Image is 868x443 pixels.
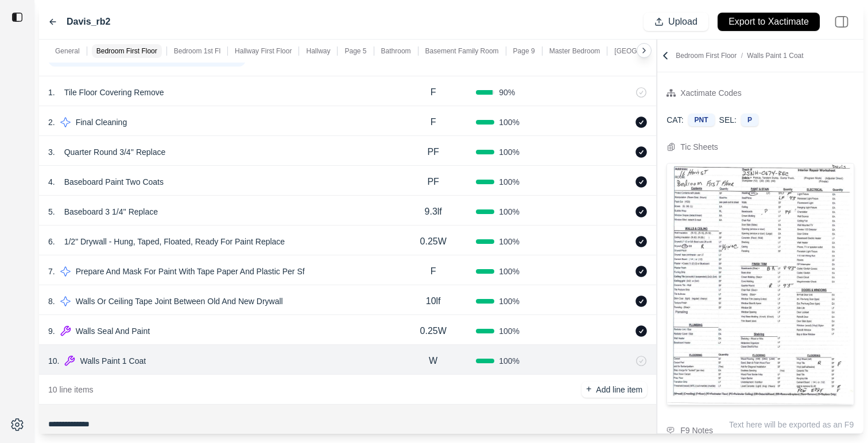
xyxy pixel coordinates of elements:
[680,140,718,154] div: Tic Sheets
[513,46,535,56] p: Page 9
[741,114,758,126] div: P
[666,114,683,126] p: CAT:
[425,46,499,56] p: Basement Family Room
[60,204,162,220] p: Baseboard 3 1/4'' Replace
[48,325,55,337] p: 9 .
[48,146,55,158] p: 3 .
[381,46,411,56] p: Bathroom
[676,51,803,60] p: Bedroom First Floor
[680,423,713,437] div: F9 Notes
[427,145,439,159] p: PF
[55,46,80,56] p: General
[667,164,854,405] img: Cropped Image
[499,355,520,367] span: 100 %
[429,354,437,368] p: W
[431,86,436,99] p: F
[174,46,220,56] p: Bedroom 1st Fl
[60,144,170,160] p: Quarter Round 3/4'' Replace
[829,9,854,34] img: right-panel.svg
[644,13,708,31] button: Upload
[719,114,737,126] p: SEL:
[71,323,154,339] p: Walls Seal And Paint
[582,382,647,398] button: +Add line item
[666,427,675,434] img: comment
[48,236,55,247] p: 6 .
[75,353,150,369] p: Walls Paint 1 Coat
[718,13,820,31] button: Export to Xactimate
[48,87,55,98] p: 1 .
[549,46,600,56] p: Master Bedroom
[728,15,809,29] p: Export to Xactimate
[48,176,55,188] p: 4 .
[420,324,447,338] p: 0.25W
[420,235,447,248] p: 0.25W
[499,325,520,337] span: 100 %
[48,266,55,277] p: 7 .
[48,296,55,307] p: 8 .
[596,384,642,395] p: Add line item
[680,86,742,100] div: Xactimate Codes
[67,15,111,29] label: Davis_rb2
[96,46,157,56] p: Bedroom First Floor
[48,206,55,217] p: 5 .
[425,205,442,219] p: 9.3lf
[426,294,441,308] p: 10lf
[48,116,55,128] p: 2 .
[747,52,803,60] span: Walls Paint 1 Coat
[427,175,439,189] p: PF
[499,116,520,128] span: 100 %
[60,234,289,250] p: 1/2" Drywall - Hung, Taped, Floated, Ready For Paint Replace
[499,236,520,247] span: 100 %
[48,355,59,367] p: 10 .
[737,52,747,60] span: /
[235,46,292,56] p: Hallway First Floor
[668,15,697,29] p: Upload
[11,11,23,23] img: toggle sidebar
[306,46,330,56] p: Hallway
[499,176,520,188] span: 100 %
[499,296,520,307] span: 100 %
[71,293,288,309] p: Walls Or Ceiling Tape Joint Between Old And New Drywall
[729,419,854,442] p: Text here will be exported as an F9 note.
[60,174,168,190] p: Baseboard Paint Two Coats
[431,265,436,278] p: F
[499,206,520,217] span: 100 %
[71,114,132,130] p: Final Cleaning
[71,263,309,279] p: Prepare And Mask For Paint With Tape Paper And Plastic Per Sf
[431,115,436,129] p: F
[60,84,169,100] p: Tile Floor Covering Remove
[499,87,515,98] span: 90 %
[614,46,686,56] p: [GEOGRAPHIC_DATA]
[499,266,520,277] span: 100 %
[688,114,715,126] div: PNT
[586,383,591,396] p: +
[499,146,520,158] span: 100 %
[344,46,366,56] p: Page 5
[48,384,94,395] p: 10 line items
